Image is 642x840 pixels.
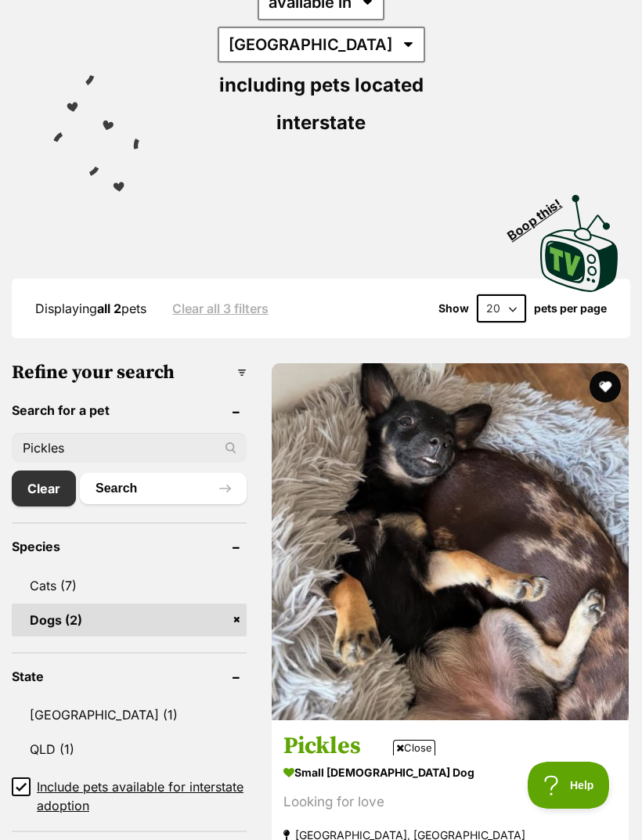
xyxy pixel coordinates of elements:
[528,762,611,809] iframe: Help Scout Beacon - Open
[12,470,76,507] a: Clear
[283,732,617,762] h3: Pickles
[12,433,247,463] input: Toby
[12,669,247,683] header: State
[36,762,606,832] iframe: Advertisement
[534,302,607,315] label: pets per page
[12,733,247,766] a: QLD (1)
[540,195,619,292] img: PetRescue TV logo
[12,698,247,731] a: [GEOGRAPHIC_DATA] (1)
[80,473,247,504] button: Search
[12,403,247,417] header: Search for a pet
[219,74,424,134] span: including pets located interstate
[438,302,469,315] span: Show
[97,301,121,316] strong: all 2
[12,777,247,815] a: Include pets available for interstate adoption
[590,371,621,402] button: favourite
[35,301,146,316] span: Displaying pets
[505,186,577,243] span: Boop this!
[12,539,247,553] header: Species
[12,604,247,636] a: Dogs (2)
[12,362,247,384] h3: Refine your search
[172,301,269,315] a: Clear all 3 filters
[272,363,629,720] img: Pickles - Fox Terrier Dog
[540,181,619,295] a: Boop this!
[12,569,247,602] a: Cats (7)
[393,740,435,755] span: Close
